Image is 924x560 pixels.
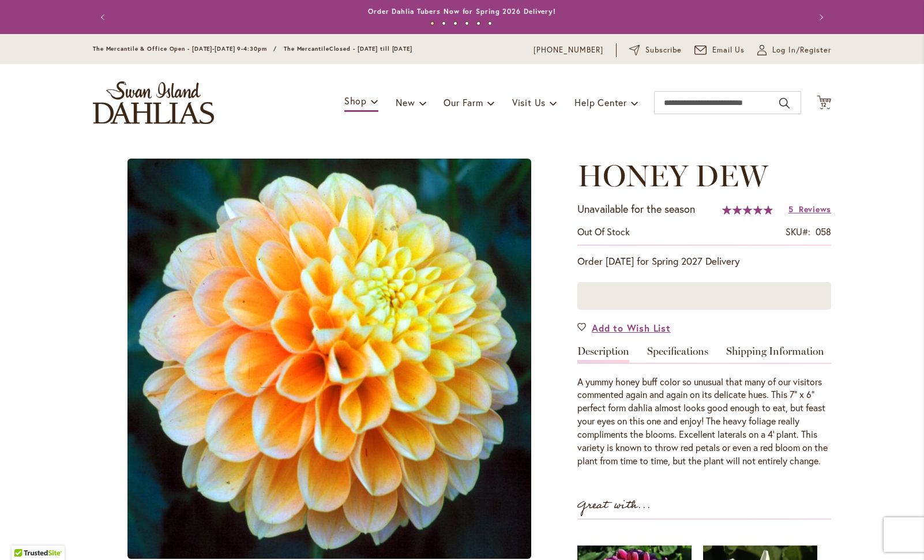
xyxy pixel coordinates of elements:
[9,519,41,551] iframe: Launch Accessibility Center
[465,21,469,25] button: 4 of 6
[808,6,831,29] button: Next
[788,204,831,215] a: 5 Reviews
[786,225,810,238] strong: SKU
[453,21,457,25] button: 3 of 6
[93,6,116,29] button: Previous
[577,225,630,238] span: Out of stock
[488,21,492,25] button: 6 of 6
[799,204,831,215] span: Reviews
[512,96,546,108] span: Visit Us
[817,95,831,111] button: 12
[629,44,682,56] a: Subscribe
[645,44,682,56] span: Subscribe
[821,101,828,108] span: 12
[726,346,824,363] a: Shipping Information
[93,45,329,52] span: The Mercantile & Office Open - [DATE]-[DATE] 9-4:30pm / The Mercantile
[574,96,627,108] span: Help Center
[577,375,831,468] div: A yummy honey buff color so unusual that many of our visitors commented again and again on its de...
[577,346,629,363] a: Description
[329,45,412,52] span: Closed - [DATE] till [DATE]
[368,7,556,16] a: Order Dahlia Tubers Now for Spring 2026 Delivery!
[577,254,831,268] p: Order [DATE] for Spring 2027 Delivery
[712,44,745,56] span: Email Us
[344,95,367,107] span: Shop
[816,225,831,239] div: 058
[577,202,695,217] p: Unavailable for the season
[534,44,603,56] a: [PHONE_NUMBER]
[476,21,480,25] button: 5 of 6
[772,44,831,56] span: Log In/Register
[577,321,671,335] a: Add to Wish List
[430,21,434,25] button: 1 of 6
[444,96,483,108] span: Our Farm
[577,225,630,239] div: Availability
[396,96,415,108] span: New
[577,496,651,515] strong: Great with...
[788,204,794,215] span: 5
[577,346,831,468] div: Detailed Product Info
[93,81,214,124] a: store logo
[577,157,768,194] span: HONEY DEW
[647,346,708,363] a: Specifications
[757,44,831,56] a: Log In/Register
[592,321,671,335] span: Add to Wish List
[127,159,531,559] img: main product photo
[442,21,446,25] button: 2 of 6
[722,205,773,215] div: 99%
[694,44,745,56] a: Email Us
